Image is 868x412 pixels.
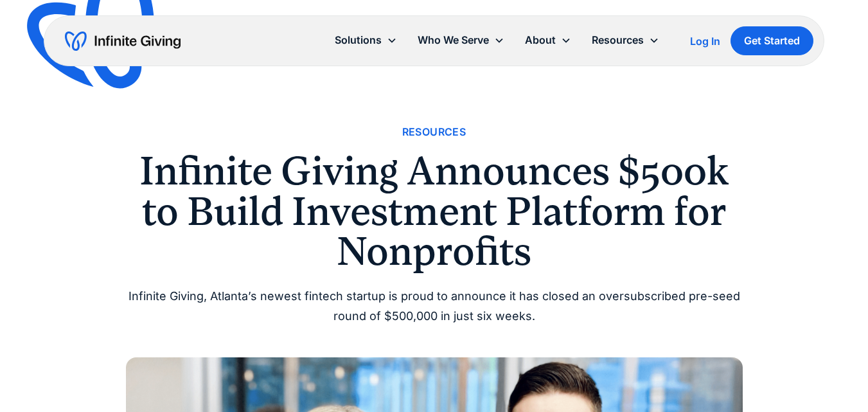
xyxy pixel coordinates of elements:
div: Infinite Giving, Atlanta’s newest fintech startup is proud to announce it has closed an oversubsc... [126,287,743,326]
a: home [65,31,181,51]
div: Solutions [335,31,382,49]
div: Resources [592,31,644,49]
a: Get Started [731,26,813,55]
a: Resources [402,123,466,141]
div: Solutions [324,26,407,54]
div: Log In [690,36,720,46]
a: Log In [690,33,720,49]
h1: Infinite Giving Announces $500k to Build Investment Platform for Nonprofits [126,151,743,271]
div: Who We Serve [418,31,489,49]
div: Who We Serve [407,26,515,54]
div: About [525,31,556,49]
div: About [515,26,581,54]
div: Resources [581,26,669,54]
